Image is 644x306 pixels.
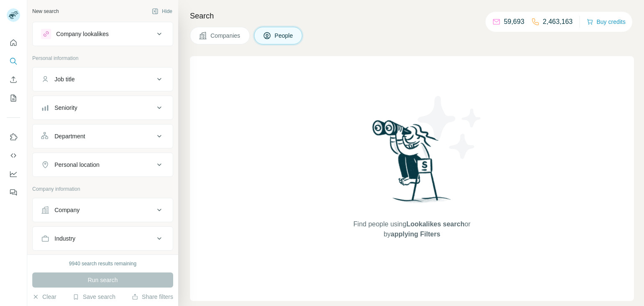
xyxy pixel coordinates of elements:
[210,31,241,40] span: Companies
[32,54,173,62] p: Personal information
[55,161,99,169] div: Personal location
[543,17,573,27] p: 2,463,163
[33,98,173,118] button: Seniority
[7,148,20,163] button: Use Surfe API
[55,75,75,83] div: Job title
[7,72,20,87] button: Enrich CSV
[406,220,465,228] span: Lookalikes search
[7,166,20,182] button: Dashboard
[33,126,173,146] button: Department
[504,17,525,27] p: 59,693
[412,90,488,165] img: Surfe Illustration - Stars
[33,24,173,44] button: Company lookalikes
[33,155,173,175] button: Personal location
[33,228,173,249] button: Industry
[345,219,479,239] span: Find people using or by
[7,54,20,69] button: Search
[33,200,173,220] button: Company
[33,69,173,89] button: Job title
[55,132,85,140] div: Department
[55,104,77,112] div: Seniority
[32,8,59,15] div: New search
[73,293,115,301] button: Save search
[190,10,634,22] h4: Search
[369,118,456,211] img: Surfe Illustration - Woman searching with binoculars
[56,30,109,38] div: Company lookalikes
[391,231,440,238] span: applying Filters
[587,16,626,28] button: Buy credits
[7,91,20,106] button: My lists
[132,293,173,301] button: Share filters
[7,185,20,200] button: Feedback
[55,206,80,214] div: Company
[7,130,20,145] button: Use Surfe on LinkedIn
[275,31,294,40] span: People
[69,260,137,267] div: 9940 search results remaining
[55,234,75,243] div: Industry
[146,5,178,18] button: Hide
[32,293,56,301] button: Clear
[32,185,173,193] p: Company information
[7,35,20,50] button: Quick start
